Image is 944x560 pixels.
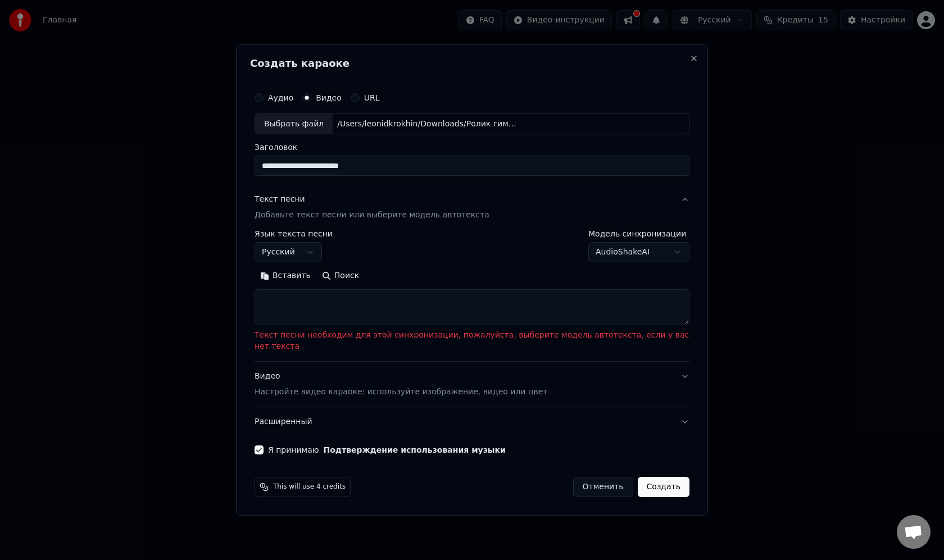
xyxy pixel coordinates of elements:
label: URL [364,94,380,102]
button: Я принимаю [324,446,506,454]
div: Видео [255,371,547,398]
label: Заголовок [255,144,689,152]
p: Настройте видео караоке: используйте изображение, видео или цвет [255,386,547,398]
label: Язык текста песни [255,230,333,238]
div: Текст песни [255,194,305,206]
span: This will use 4 credits [273,482,346,491]
button: Расширенный [255,407,689,436]
div: Текст песниДобавьте текст песни или выберите модель автотекста [255,230,689,362]
div: Выбрать файл [255,114,333,134]
button: Вставить [255,267,316,285]
p: Текст песни необходим для этой синхронизации, пожалуйста, выберите модель автотекста, если у вас ... [255,330,689,353]
label: Я принимаю [268,446,506,454]
label: Аудио [268,94,293,102]
label: Видео [316,94,342,102]
div: /Users/leonidkrokhin/Downloads/Ролик гимн с водяным знаком.mp4 [333,119,524,130]
button: ВидеоНастройте видео караоке: используйте изображение, видео или цвет [255,362,689,407]
p: Добавьте текст песни или выберите модель автотекста [255,210,489,221]
button: Создать [638,477,689,497]
button: Поиск [316,267,365,285]
button: Отменить [573,477,633,497]
h2: Создать караоке [250,58,694,69]
label: Модель синхронизации [588,230,689,238]
button: Текст песниДобавьте текст песни или выберите модель автотекста [255,185,689,230]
